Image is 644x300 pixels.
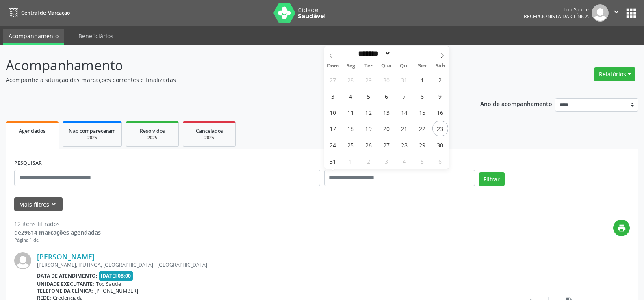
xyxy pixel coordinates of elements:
[432,137,448,153] span: Agosto 30, 2025
[377,63,395,69] span: Qua
[432,88,448,104] span: Agosto 9, 2025
[397,88,412,104] span: Agosto 7, 2025
[96,281,121,287] span: Top Saude
[414,88,430,104] span: Agosto 8, 2025
[6,55,449,76] p: Acompanhamento
[379,88,395,104] span: Agosto 6, 2025
[379,72,395,88] span: Julho 30, 2025
[397,121,412,136] span: Agosto 21, 2025
[37,252,95,261] a: [PERSON_NAME]
[325,72,341,88] span: Julho 27, 2025
[432,72,448,88] span: Agosto 2, 2025
[432,121,448,136] span: Agosto 23, 2025
[37,287,93,294] b: Telefone da clínica:
[325,153,341,169] span: Agosto 31, 2025
[19,127,46,134] span: Agendados
[21,9,70,16] span: Central de Marcação
[356,49,391,58] select: Month
[361,137,377,153] span: Agosto 26, 2025
[624,6,638,20] button: apps
[49,200,58,209] i: keyboard_arrow_down
[6,6,70,19] a: Central de Marcação
[37,272,98,279] b: Data de atendimento:
[379,137,395,153] span: Agosto 27, 2025
[343,72,359,88] span: Julho 28, 2025
[414,137,430,153] span: Agosto 29, 2025
[361,153,377,169] span: Setembro 2, 2025
[361,121,377,136] span: Agosto 19, 2025
[379,104,395,120] span: Agosto 13, 2025
[343,137,359,153] span: Agosto 25, 2025
[343,153,359,169] span: Setembro 1, 2025
[14,237,101,244] div: Página 1 de 1
[99,271,133,281] span: [DATE] 08:00
[69,127,116,134] span: Não compareceram
[361,88,377,104] span: Agosto 5, 2025
[361,72,377,88] span: Julho 29, 2025
[69,135,116,141] div: 2025
[343,104,359,120] span: Agosto 11, 2025
[343,88,359,104] span: Agosto 4, 2025
[395,63,413,69] span: Qui
[414,104,430,120] span: Agosto 15, 2025
[613,220,630,236] button: print
[379,153,395,169] span: Setembro 3, 2025
[196,127,223,134] span: Cancelados
[189,135,230,141] div: 2025
[360,63,377,69] span: Ter
[140,127,165,134] span: Resolvidos
[14,220,101,228] div: 12 itens filtrados
[592,4,609,22] img: img
[609,4,624,22] button: 
[325,104,341,120] span: Agosto 10, 2025
[325,88,341,104] span: Agosto 3, 2025
[397,153,412,169] span: Setembro 4, 2025
[414,72,430,88] span: Agosto 1, 2025
[361,104,377,120] span: Agosto 12, 2025
[14,252,31,269] img: img
[325,121,341,136] span: Agosto 17, 2025
[414,153,430,169] span: Setembro 5, 2025
[37,281,94,287] b: Unidade executante:
[431,63,449,69] span: Sáb
[325,137,341,153] span: Agosto 24, 2025
[432,104,448,120] span: Agosto 16, 2025
[391,49,418,58] input: Year
[14,197,63,212] button: Mais filtroskeyboard_arrow_down
[73,29,119,43] a: Beneficiários
[14,228,101,237] div: de
[14,157,42,170] label: PESQUISAR
[397,137,412,153] span: Agosto 28, 2025
[397,104,412,120] span: Agosto 14, 2025
[594,67,635,81] button: Relatórios
[524,13,589,20] span: Recepcionista da clínica
[480,98,552,108] p: Ano de acompanhamento
[432,153,448,169] span: Setembro 6, 2025
[343,121,359,136] span: Agosto 18, 2025
[397,72,412,88] span: Julho 31, 2025
[617,224,626,233] i: print
[414,121,430,136] span: Agosto 22, 2025
[524,6,589,13] div: Top Saude
[37,261,508,268] div: [PERSON_NAME], IPUTINGA, [GEOGRAPHIC_DATA] - [GEOGRAPHIC_DATA]
[324,63,342,69] span: Dom
[95,287,138,294] span: [PHONE_NUMBER]
[379,121,395,136] span: Agosto 20, 2025
[21,229,101,236] strong: 29614 marcações agendadas
[342,63,360,69] span: Seg
[479,172,505,186] button: Filtrar
[413,63,431,69] span: Sex
[6,76,449,84] p: Acompanhe a situação das marcações correntes e finalizadas
[132,135,173,141] div: 2025
[3,29,64,45] a: Acompanhamento
[612,7,621,16] i: 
